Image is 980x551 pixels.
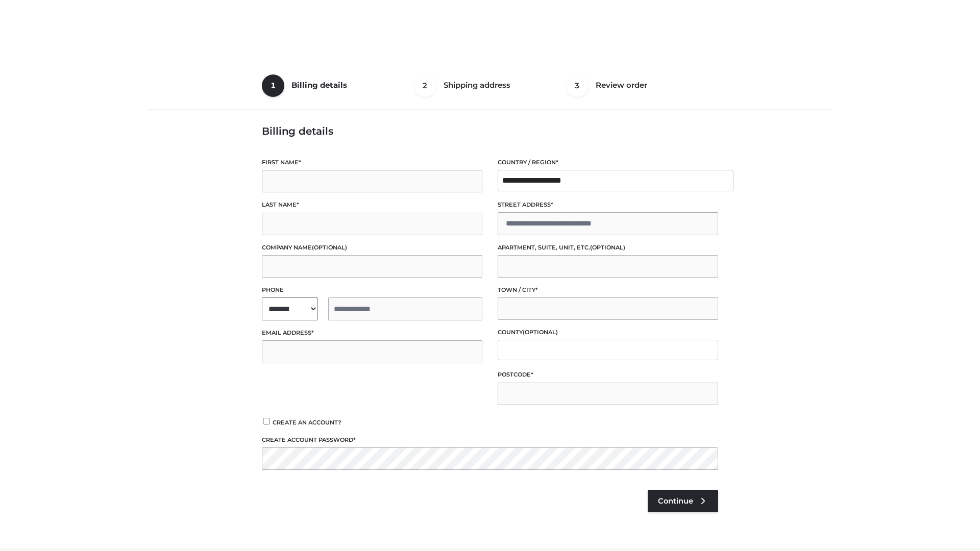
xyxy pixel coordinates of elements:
span: (optional) [312,244,347,251]
a: Continue [648,490,718,512]
label: Apartment, suite, unit, etc. [498,243,718,253]
label: Street address [498,200,718,210]
label: Postcode [498,370,718,380]
label: Create account password [262,435,718,445]
span: Billing details [291,80,347,90]
label: First name [262,158,482,167]
span: (optional) [523,329,558,336]
span: Continue [658,496,693,506]
span: Review order [596,80,647,90]
span: 2 [414,74,436,97]
h3: Billing details [262,125,718,137]
label: Company name [262,243,482,253]
span: 1 [262,74,284,97]
input: Create an account? [262,418,271,424]
span: Shipping address [444,80,510,90]
label: Town / City [498,285,718,295]
label: County [498,328,718,337]
span: (optional) [590,244,625,251]
label: Phone [262,285,482,295]
label: Email address [262,328,482,338]
label: Last name [262,200,482,210]
span: 3 [566,74,589,97]
span: Create an account? [273,419,341,426]
label: Country / Region [498,158,718,167]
